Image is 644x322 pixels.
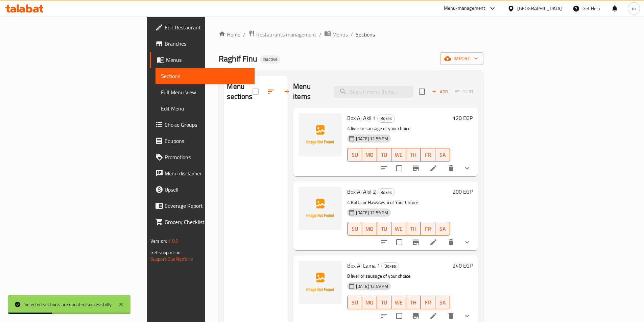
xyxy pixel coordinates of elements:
[459,160,475,176] button: show more
[165,40,249,48] span: Branches
[168,237,178,245] span: 1.0.0
[347,272,450,280] p: 8 liver or sausage of your choice
[156,68,255,84] a: Sections
[165,153,249,161] span: Promotions
[332,30,348,39] span: Menus
[161,88,249,96] span: Full Menu View
[423,224,432,234] span: FR
[463,238,471,246] svg: Show Choices
[263,83,279,100] span: Sort sections
[409,224,418,234] span: TH
[166,56,249,64] span: Menus
[165,202,249,210] span: Coverage Report
[347,222,362,236] button: SU
[435,296,450,309] button: SA
[451,86,478,97] span: Select section first
[378,115,395,122] span: Boxes
[156,100,255,117] a: Edit Menu
[431,88,449,96] span: Add
[350,150,359,160] span: SU
[165,121,249,129] span: Choice Groups
[408,234,424,250] button: Branch-specific-item
[444,4,485,13] div: Menu-management
[377,148,391,162] button: TU
[150,248,182,257] span: Get support on:
[150,35,255,52] a: Branches
[406,148,421,162] button: TH
[394,224,403,234] span: WE
[299,261,342,304] img: Box Al Lama 1
[150,117,255,133] a: Choice Groups
[632,5,636,12] span: m
[453,261,473,270] h6: 240 EGP
[362,296,377,309] button: MO
[350,224,359,234] span: SU
[377,296,391,309] button: TU
[408,160,424,176] button: Branch-specific-item
[438,224,447,234] span: SA
[165,23,249,31] span: Edit Restaurant
[260,56,280,62] span: Inactive
[362,222,377,236] button: MO
[429,86,451,97] button: Add
[353,209,391,216] span: [DATE] 12:59 PM
[362,148,377,162] button: MO
[377,222,391,236] button: TU
[347,113,376,123] span: Box Al Akil 1
[299,187,342,230] img: Box Al Akil 2
[429,238,437,246] a: Edit menu item
[429,86,451,97] span: Add item
[446,54,478,63] span: import
[150,181,255,198] a: Upsell
[219,30,483,39] nav: breadcrumb
[347,296,362,309] button: SU
[347,148,362,162] button: SU
[150,214,255,230] a: Grocery Checklist
[150,52,255,68] a: Menus
[347,187,376,197] span: Box Al Akil 2
[378,189,395,196] span: Boxes
[260,55,280,64] div: Inactive
[391,148,406,162] button: WE
[334,86,413,98] input: search
[356,30,375,39] span: Sections
[459,234,475,250] button: show more
[293,81,326,102] h2: Menu items
[319,30,321,39] li: /
[161,72,249,80] span: Sections
[381,262,399,270] div: Boxes
[409,150,418,160] span: TH
[421,222,435,236] button: FR
[435,148,450,162] button: SA
[150,198,255,214] a: Coverage Report
[365,298,374,307] span: MO
[165,218,249,226] span: Grocery Checklist
[150,19,255,35] a: Edit Restaurant
[353,135,391,142] span: [DATE] 12:59 PM
[415,84,429,99] span: Select section
[150,165,255,181] a: Menu disclaimer
[440,52,483,65] button: import
[409,298,418,307] span: TH
[279,83,295,100] button: Add section
[347,124,450,133] p: 4 liver or sausage of your choice
[156,84,255,100] a: Full Menu View
[324,30,348,39] a: Menus
[380,150,389,160] span: TU
[380,224,389,234] span: TU
[435,222,450,236] button: SA
[377,188,395,196] div: Boxes
[394,298,403,307] span: WE
[443,234,459,250] button: delete
[353,283,391,290] span: [DATE] 12:59 PM
[406,222,421,236] button: TH
[150,255,193,264] a: Support.OpsPlatform
[429,312,437,320] a: Edit menu item
[161,104,249,113] span: Edit Menu
[150,133,255,149] a: Coupons
[394,150,403,160] span: WE
[463,312,471,320] svg: Show Choices
[406,296,421,309] button: TH
[347,198,450,207] p: 4 Kofta or Hawawshi of Your Choice
[423,298,432,307] span: FR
